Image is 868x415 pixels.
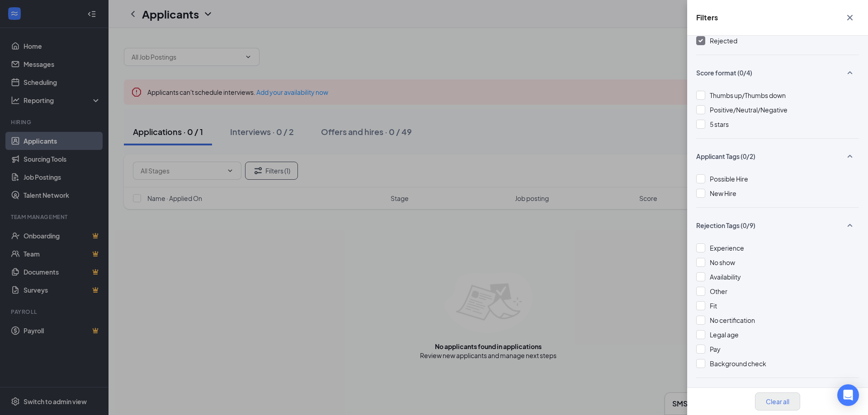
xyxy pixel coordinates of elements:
span: Experience [710,244,744,252]
span: No certification [710,316,755,324]
span: Legal age [710,331,739,339]
span: Thumbs up/Thumbs down [710,91,786,99]
button: SmallChevronUp [841,148,859,165]
span: Other [710,287,727,295]
span: Background check [710,359,766,368]
span: Possible Hire [710,175,748,183]
button: SmallChevronUp [841,217,859,234]
span: Score format (0/4) [696,68,752,77]
button: Clear all [755,392,800,410]
span: No show [710,258,735,266]
svg: Cross [844,12,855,23]
button: Cross [841,9,859,26]
span: Rejected [710,37,737,45]
span: Availability [710,273,741,281]
svg: SmallChevronUp [844,220,855,231]
svg: SmallChevronUp [844,151,855,162]
span: Applicant Tags (0/2) [696,152,755,161]
span: New Hire [710,189,736,197]
img: checkbox [698,39,703,42]
span: Positive/Neutral/Negative [710,106,788,114]
span: 5 stars [710,120,729,128]
div: Open Intercom Messenger [837,384,859,406]
h5: Filters [696,13,718,23]
span: Fit [710,302,717,310]
button: SmallChevronUp [841,64,859,81]
span: Pay [710,345,721,353]
span: Rejection Tags (0/9) [696,221,755,230]
svg: SmallChevronUp [844,67,855,78]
